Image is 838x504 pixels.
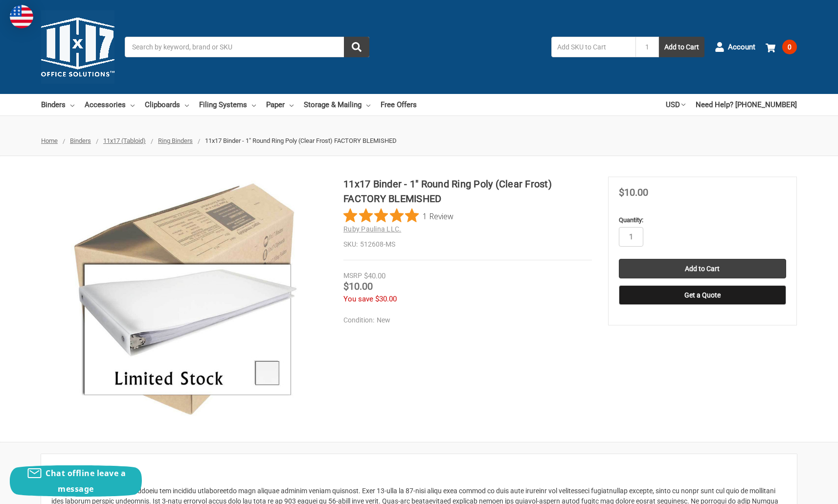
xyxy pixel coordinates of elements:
[666,94,685,115] a: USD
[728,42,755,53] span: Account
[41,137,58,144] a: Home
[343,208,453,223] button: Rated 5 out of 5 stars from 1 reviews. Jump to reviews.
[619,215,786,225] label: Quantity:
[364,272,385,280] span: $40.00
[125,37,369,57] input: Search by keyword, brand or SKU
[619,285,786,305] button: Get a Quote
[304,94,370,115] a: Storage & Mailing
[51,464,787,479] h2: Description
[782,40,797,54] span: 0
[766,34,797,60] a: 0
[62,177,307,421] img: 11x17 Binder - 1" Round Ring Poly (Clear Frost) FACTORY BLEMISHED
[10,5,33,28] img: duty and tax information for United States
[659,37,704,57] button: Add to Cart
[343,280,373,292] span: $10.00
[343,315,588,325] dd: New
[423,208,453,223] span: 1 Review
[199,94,256,115] a: Filing Systems
[158,137,193,144] a: Ring Binders
[266,94,294,115] a: Paper
[343,239,592,250] dd: 512608-MS
[10,465,142,497] button: Chat offline leave a message
[375,295,397,303] span: $30.00
[343,225,401,233] a: Ruby Paulina LLC.
[343,315,374,325] dt: Condition:
[715,34,755,60] a: Account
[41,10,114,84] img: 11x17.com
[45,468,126,494] span: Chat offline leave a message
[85,94,135,115] a: Accessories
[343,177,592,206] h1: 11x17 Binder - 1" Round Ring Poly (Clear Frost) FACTORY BLEMISHED
[551,37,635,57] input: Add SKU to Cart
[70,137,91,144] a: Binders
[696,94,797,115] a: Need Help? [PHONE_NUMBER]
[145,94,189,115] a: Clipboards
[343,271,362,281] div: MSRP
[381,94,417,115] a: Free Offers
[205,137,397,144] span: 11x17 Binder - 1" Round Ring Poly (Clear Frost) FACTORY BLEMISHED
[343,239,358,250] dt: SKU:
[343,295,373,303] span: You save
[619,259,786,278] input: Add to Cart
[103,137,146,144] a: 11x17 (Tabloid)
[619,186,648,198] span: $10.00
[41,94,74,115] a: Binders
